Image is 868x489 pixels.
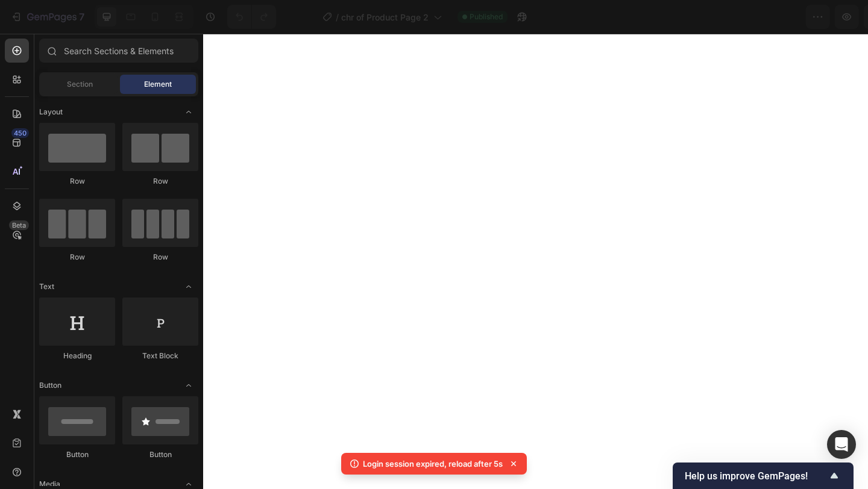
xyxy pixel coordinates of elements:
[122,176,198,187] div: Row
[39,281,54,292] span: Text
[122,252,198,263] div: Row
[39,39,198,63] input: Search Sections & Elements
[827,430,856,459] div: Open Intercom Messenger
[39,380,61,391] span: Button
[179,277,198,296] span: Toggle open
[179,376,198,395] span: Toggle open
[39,350,115,361] div: Heading
[633,11,711,23] span: 1 product assigned
[685,469,841,483] button: Show survey - Help us improve GemPages!
[11,128,29,138] div: 450
[788,5,838,29] button: Publish
[79,10,84,24] p: 7
[685,470,827,482] span: Help us improve GemPages!
[39,449,115,460] div: Button
[39,107,63,117] span: Layout
[67,79,93,90] span: Section
[122,449,198,460] div: Button
[753,12,773,22] span: Save
[5,5,90,29] button: 7
[743,5,783,29] button: Save
[9,220,29,230] div: Beta
[179,102,198,122] span: Toggle open
[227,5,276,29] div: Undo/Redo
[363,458,503,470] p: Login session expired, reload after 5s
[336,11,339,23] span: /
[39,176,115,187] div: Row
[623,5,738,29] button: 1 product assigned
[203,34,868,489] iframe: Design area
[39,252,115,263] div: Row
[470,11,503,22] span: Published
[144,79,172,90] span: Element
[122,350,198,361] div: Text Block
[341,11,429,23] span: chr of Product Page 2
[798,11,828,23] div: Publish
